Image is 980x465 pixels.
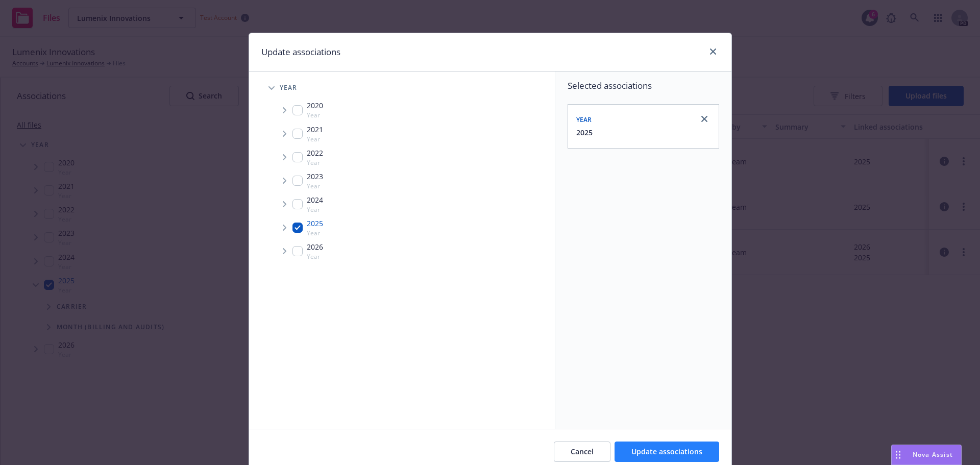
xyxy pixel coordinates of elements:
[891,445,962,465] button: Nova Assist
[615,442,719,462] button: Update associations
[307,218,323,229] span: 2025
[307,252,323,261] span: Year
[280,85,298,91] span: Year
[892,445,904,464] div: Drag to move
[568,80,719,92] span: Selected associations
[307,229,323,237] span: Year
[249,78,555,263] div: Tree Example
[307,135,323,143] span: Year
[554,442,610,462] button: Cancel
[307,241,323,252] span: 2026
[307,182,323,190] span: Year
[307,111,323,119] span: Year
[576,127,593,138] button: 2025
[576,115,592,124] span: Year
[307,148,323,158] span: 2022
[261,45,340,59] h1: Update associations
[913,450,953,459] span: Nova Assist
[707,45,719,58] a: close
[307,158,323,167] span: Year
[631,447,702,456] span: Update associations
[307,171,323,182] span: 2023
[698,113,710,125] a: close
[307,100,323,111] span: 2020
[307,124,323,135] span: 2021
[571,447,594,456] span: Cancel
[307,194,323,205] span: 2024
[307,205,323,214] span: Year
